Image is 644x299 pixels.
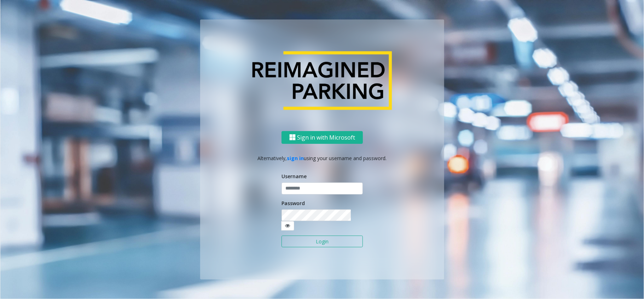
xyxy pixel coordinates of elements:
[282,236,363,248] button: Login
[282,131,363,144] button: Sign in with Microsoft
[282,199,305,207] label: Password
[287,155,304,162] a: sign in
[282,173,307,180] label: Username
[207,154,437,162] p: Alternatively, using your username and password.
